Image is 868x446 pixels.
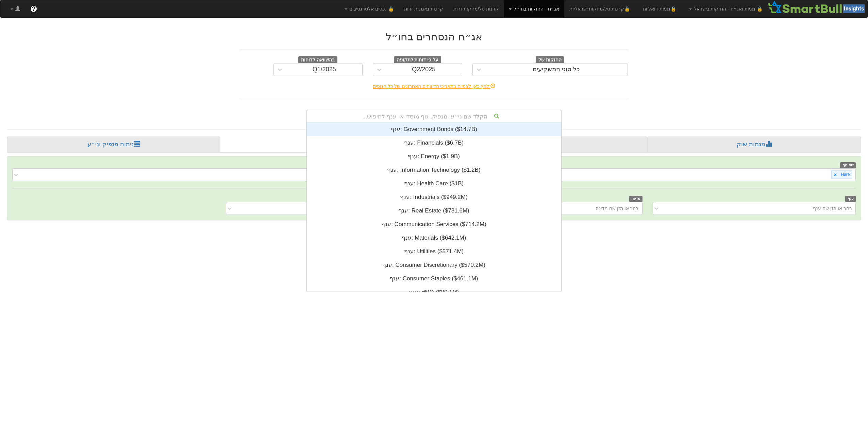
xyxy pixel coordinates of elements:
span: החזקות של [536,56,564,64]
h2: אג״ח הנסחרים בחו״ל [240,31,628,42]
div: ענף: ‎Financials ‎($6.7B)‏ [306,136,561,150]
a: 🔒 נכסים אלטרנטיבים [339,0,399,17]
div: ענף: ‎Consumer Staples ‎($461.1M)‏ [306,272,561,285]
a: ? [25,0,42,17]
span: ענף [845,196,856,202]
div: ענף: ‎Materials ‎($642.1M)‏ [306,231,561,245]
a: פרופיל משקיע [220,136,436,153]
span: על פי דוחות לתקופה [394,56,441,64]
div: הקלד שם ני״ע, מנפיק, גוף מוסדי או ענף לחיפוש... [307,110,561,122]
a: 🔒מניות דואליות [638,0,684,17]
a: 🔒קרנות סל/מחקות ישראליות [564,0,638,17]
div: ענף: ‎Health Care ‎($1B)‏ [306,177,561,190]
a: מגמות שוק [647,136,861,153]
div: כל סוגי המשקיעים [533,66,580,73]
div: ענף: ‎Consumer Discretionary ‎($570.2M)‏ [306,258,561,272]
div: אין החזקות ב Q2/2025 [7,248,861,257]
span: מדינה [629,196,642,202]
div: ענף: ‎#N/A ‎($80.1M)‏ [306,285,561,299]
div: ענף: ‎Communication Services ‎($714.2M)‏ [306,218,561,231]
a: אג״ח - החזקות בחו״ל [504,0,564,17]
div: ענף: ‎Real Estate ‎($731.6M)‏ [306,204,561,218]
div: ענף: ‎Utilities ‎($571.4M)‏ [306,245,561,258]
a: קרנות סל/מחקות זרות [448,0,504,17]
div: Q1/2025 [313,66,336,73]
span: שם גוף [840,162,856,168]
a: 🔒 מניות ואג״ח - החזקות בישראל [684,0,768,17]
img: Smartbull [768,0,868,14]
div: ענף: ‎Government Bonds ‎($14.7B)‏ [306,123,561,136]
span: בהשוואה לדוחות [298,56,337,64]
div: ענף: ‎Industrials ‎($949.2M)‏ [306,190,561,204]
div: בחר או הזן שם מדינה [596,205,639,212]
h2: Harel - ניתוח משקיע [7,227,861,238]
div: ענף: ‎Energy ‎($1.9B)‏ [306,150,561,163]
div: לחץ כאן לצפייה בתאריכי הדיווחים האחרונים של כל הגופים [235,83,633,90]
div: Harel [839,171,852,179]
div: בחר או הזן שם ענף [813,205,852,212]
div: Q2/2025 [412,66,435,73]
a: ניתוח מנפיק וני״ע [7,136,220,153]
div: ענף: ‎Information Technology ‎($1.2B)‏ [306,163,561,177]
a: קרנות נאמנות זרות [399,0,448,17]
div: grid [306,123,561,326]
span: ? [32,5,35,12]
